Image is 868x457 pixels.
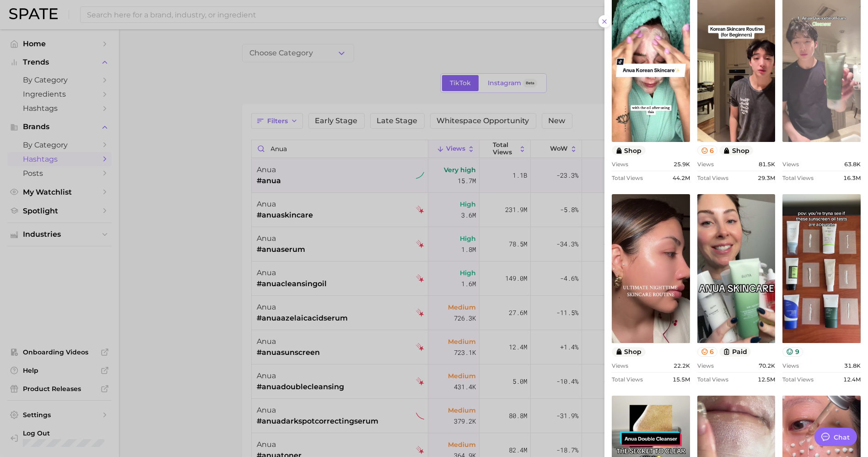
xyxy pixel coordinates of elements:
[843,376,861,383] span: 12.4m
[612,174,643,181] span: Total Views
[719,347,751,357] button: paid
[673,174,690,181] span: 44.2m
[697,174,728,181] span: Total Views
[697,161,714,168] span: Views
[612,146,646,155] button: shop
[782,362,799,369] span: Views
[843,174,861,181] span: 16.3m
[844,161,861,168] span: 63.8k
[612,376,643,383] span: Total Views
[612,161,628,168] span: Views
[782,174,814,181] span: Total Views
[697,347,718,357] button: 6
[673,376,690,383] span: 15.5m
[782,347,803,357] button: 9
[719,146,753,155] button: shop
[758,376,775,383] span: 12.5m
[758,174,775,181] span: 29.3m
[612,347,646,357] button: shop
[674,362,690,369] span: 22.2k
[674,161,690,168] span: 25.9k
[697,362,714,369] span: Views
[782,161,799,168] span: Views
[697,146,718,155] button: 6
[697,376,728,383] span: Total Views
[759,362,775,369] span: 70.2k
[844,362,861,369] span: 31.8k
[782,376,814,383] span: Total Views
[612,362,628,369] span: Views
[759,161,775,168] span: 81.5k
